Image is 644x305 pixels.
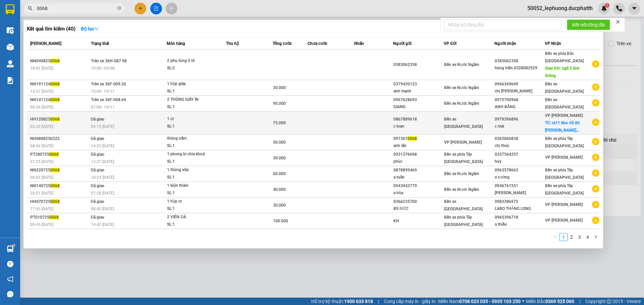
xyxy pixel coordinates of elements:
[91,124,114,129] span: 09:12 [DATE]
[444,171,479,176] span: Bến xe Nước Ngầm
[91,89,115,94] span: 15:00 - 19/11
[495,88,545,95] div: chị [PERSON_NAME]
[273,101,286,106] span: 90.000
[393,135,443,142] div: 091501
[495,135,545,142] div: 0365060838
[167,205,217,213] div: SL: 1
[91,97,126,102] span: Trên xe 36F-008.69
[444,62,479,67] span: Bến xe Nước Ngầm
[545,51,584,63] span: Bến xe phía Bắc [GEOGRAPHIC_DATA]
[167,123,217,130] div: SL: 1
[50,82,60,86] span: 0068
[30,144,53,148] span: 08:56 [DATE]
[393,205,443,212] div: BS ĐỨC
[167,158,217,165] div: SL: 1
[30,89,53,94] span: 14:37 [DATE]
[167,182,217,189] div: 1 kiện thảm
[273,171,286,176] span: 60.000
[495,167,545,174] div: 0963578663
[91,59,127,63] span: Trên xe 36H-087.98
[167,65,217,72] div: SL: 2
[553,235,557,239] span: left
[592,119,599,126] span: plus-circle
[495,221,545,228] div: a thiều
[167,57,217,65] div: 2 phụ tùng ô tô
[494,41,516,46] span: Người nhận
[273,85,286,90] span: 30.000
[444,101,479,106] span: Bến xe Nước Ngầm
[393,167,443,174] div: 0878899469
[592,169,599,177] span: plus-circle
[594,235,598,239] span: right
[91,117,105,122] span: Đã giao
[50,59,60,63] span: 0068
[545,155,583,160] span: VP [PERSON_NAME]
[273,140,286,145] span: 50.000
[30,151,89,158] div: PT280725
[393,198,443,205] div: 0366235700
[567,19,610,30] button: Kết nối tổng đài
[167,221,217,228] div: SL: 1
[7,27,14,34] img: warehouse-icon
[592,233,600,241] li: Next Page
[560,233,567,241] a: 1
[167,189,217,197] div: SL: 1
[50,97,60,102] span: 0068
[91,136,105,141] span: Đã giao
[167,88,217,95] div: SL: 1
[545,82,584,94] span: Bến xe [GEOGRAPHIC_DATA]
[393,174,443,181] div: a tuấn
[7,261,13,267] span: question-circle
[592,60,599,68] span: plus-circle
[354,41,364,46] span: Nhãn
[117,6,121,10] span: close-circle
[7,245,14,252] img: warehouse-icon
[30,159,53,164] span: 21:25 [DATE]
[545,121,579,133] span: TC: ct11 khu đô thi [PERSON_NAME]...
[393,218,443,225] div: KH
[551,233,559,241] li: Previous Page
[30,81,89,88] div: NN191124
[393,158,443,165] div: phúc
[30,66,53,71] span: 18:02 [DATE]
[584,233,591,241] a: 4
[576,233,584,241] li: 3
[30,175,53,180] span: 06:02 [DATE]
[91,82,126,86] span: Trên xe 36F-009.26
[167,198,217,205] div: 1 hộp ct
[50,199,60,204] span: 0068
[545,136,584,148] span: Bến xe phía Tây [GEOGRAPHIC_DATA]
[444,152,483,164] span: Bến xe phía Tây [GEOGRAPHIC_DATA]
[273,187,286,192] span: 40.000
[545,41,561,46] span: VP Nhận
[572,21,605,28] span: Kết nối tổng đài
[91,159,114,164] span: 13:37 [DATE]
[551,233,559,241] button: left
[28,6,33,11] span: search
[568,233,576,241] li: 2
[495,142,545,149] div: chị thúy
[308,41,327,46] span: Chưa cước
[91,152,105,157] span: Đã giao
[91,41,109,46] span: Trạng thái
[393,41,412,46] span: Người gửi
[273,203,286,208] span: 30.000
[495,205,545,212] div: LABO THĂNG LONG
[167,142,217,150] div: SL: 1
[91,207,114,211] span: 08:42 [DATE]
[444,140,482,145] span: VP [PERSON_NAME]
[393,61,443,68] div: 0383062358
[545,202,583,207] span: VP [PERSON_NAME]
[592,217,599,224] span: plus-circle
[495,103,545,110] div: ANH BẰNG
[592,201,599,208] span: plus-circle
[91,222,114,227] span: 14:42 [DATE]
[30,41,61,46] span: [PERSON_NAME]
[495,182,545,189] div: 0946761551
[584,233,592,241] li: 4
[273,121,286,125] span: 75.000
[559,233,568,241] li: 1
[91,144,114,148] span: 14:23 [DATE]
[495,189,545,197] div: [PERSON_NAME]
[167,135,217,142] div: thùng nấm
